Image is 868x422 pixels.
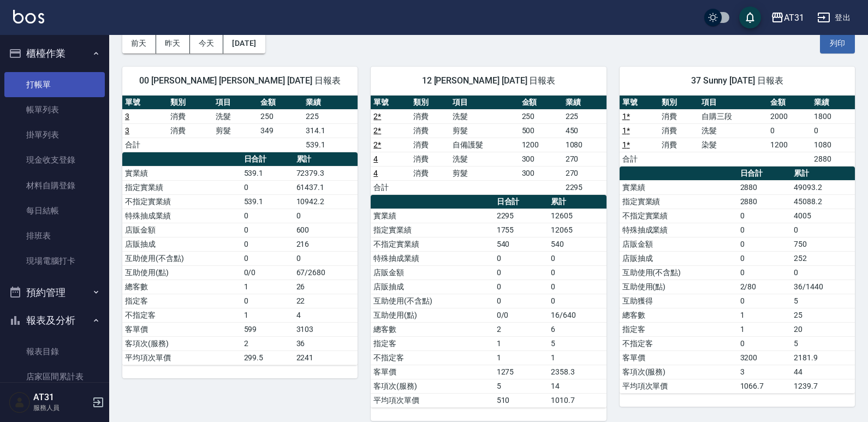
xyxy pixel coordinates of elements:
[294,194,358,209] td: 10942.2
[784,11,804,25] div: AT31
[548,223,607,237] td: 12065
[494,379,548,393] td: 5
[122,209,241,223] td: 特殊抽成業績
[738,251,792,265] td: 0
[294,308,358,322] td: 4
[620,322,738,336] td: 指定客
[766,7,808,29] button: AT31
[563,96,607,110] th: 業績
[519,166,563,180] td: 300
[371,96,606,195] table: a dense table
[811,152,855,166] td: 2880
[768,96,811,110] th: 金額
[371,280,494,294] td: 店販抽成
[494,209,548,223] td: 2295
[241,336,294,350] td: 2
[738,308,792,322] td: 1
[738,180,792,194] td: 2880
[294,237,358,251] td: 216
[548,265,607,280] td: 0
[739,7,761,28] button: save
[620,167,855,394] table: a dense table
[135,75,344,86] span: 00 [PERSON_NAME] [PERSON_NAME] [DATE] 日報表
[768,138,811,152] td: 1200
[4,223,105,248] a: 排班表
[620,280,738,294] td: 互助使用(點)
[4,248,105,274] a: 現場電腦打卡
[213,123,258,138] td: 剪髮
[494,336,548,350] td: 1
[548,195,607,209] th: 累計
[241,223,294,237] td: 0
[548,209,607,223] td: 12605
[813,8,855,28] button: 登出
[519,109,563,123] td: 250
[4,306,105,335] button: 報表及分析
[122,294,241,308] td: 指定客
[450,96,519,110] th: 項目
[791,223,855,237] td: 0
[168,123,213,138] td: 消費
[294,294,358,308] td: 22
[791,194,855,209] td: 45088.2
[122,194,241,209] td: 不指定實業績
[620,251,738,265] td: 店販抽成
[371,365,494,379] td: 客單價
[494,308,548,322] td: 0/0
[620,308,738,322] td: 總客數
[620,336,738,350] td: 不指定客
[213,96,258,110] th: 項目
[450,138,519,152] td: 自備護髮
[122,96,168,110] th: 單號
[411,138,450,152] td: 消費
[294,350,358,365] td: 2241
[241,294,294,308] td: 0
[371,251,494,265] td: 特殊抽成業績
[494,365,548,379] td: 1275
[450,166,519,180] td: 剪髮
[548,280,607,294] td: 0
[371,265,494,280] td: 店販金額
[494,237,548,251] td: 540
[294,251,358,265] td: 0
[122,33,156,54] button: 前天
[122,237,241,251] td: 店販抽成
[494,393,548,407] td: 510
[519,123,563,138] td: 500
[699,123,768,138] td: 洗髮
[494,322,548,336] td: 2
[4,198,105,223] a: 每日結帳
[494,251,548,265] td: 0
[768,109,811,123] td: 2000
[563,152,607,166] td: 270
[241,166,294,180] td: 539.1
[620,294,738,308] td: 互助獲得
[548,237,607,251] td: 540
[213,109,258,123] td: 洗髮
[371,223,494,237] td: 指定實業績
[811,109,855,123] td: 1800
[494,223,548,237] td: 1755
[373,169,378,177] a: 4
[122,96,358,152] table: a dense table
[241,180,294,194] td: 0
[303,96,358,110] th: 業績
[519,152,563,166] td: 300
[738,265,792,280] td: 0
[4,72,105,97] a: 打帳單
[548,365,607,379] td: 2358.3
[122,223,241,237] td: 店販金額
[738,223,792,237] td: 0
[494,195,548,209] th: 日合計
[620,265,738,280] td: 互助使用(不含點)
[294,180,358,194] td: 61437.1
[33,403,89,413] p: 服務人員
[659,96,699,110] th: 類別
[241,194,294,209] td: 539.1
[791,365,855,379] td: 44
[122,350,241,365] td: 平均項次單價
[791,251,855,265] td: 252
[241,209,294,223] td: 0
[371,195,606,408] table: a dense table
[122,166,241,180] td: 實業績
